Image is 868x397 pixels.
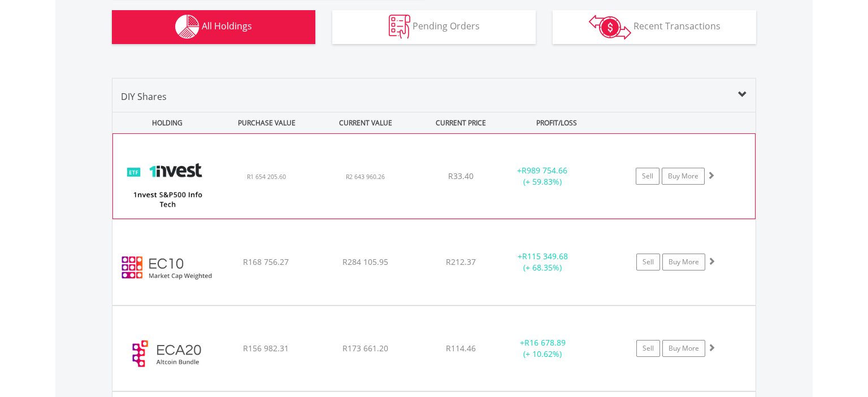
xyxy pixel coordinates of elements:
[448,171,474,181] span: R33.40
[218,112,315,133] div: PURCHASE VALUE
[446,343,476,354] span: R114.46
[113,112,216,133] div: HOLDING
[119,148,216,216] img: EQU.ZA.ETF5IT.png
[636,340,660,357] a: Sell
[636,168,659,185] a: Sell
[175,15,199,39] img: holdings-wht.png
[500,251,585,273] div: + (+ 68.35%)
[522,165,567,176] span: R989 754.66
[500,165,585,187] div: + (+ 59.83%)
[112,10,315,44] button: All Holdings
[247,173,286,181] span: R1 654 205.60
[500,337,585,360] div: + (+ 10.62%)
[243,343,289,354] span: R156 982.31
[121,90,167,103] span: DIY Shares
[589,15,631,40] img: transactions-zar-wht.png
[243,256,289,267] span: R168 756.27
[522,251,568,261] span: R115 349.68
[342,343,388,354] span: R173 661.20
[633,20,721,32] span: Recent Transactions
[118,234,215,302] img: EC10.EC.EC10.png
[346,173,385,181] span: R2 643 960.26
[317,112,414,133] div: CURRENT VALUE
[416,112,506,133] div: CURRENT PRICE
[332,10,536,44] button: Pending Orders
[662,340,705,357] a: Buy More
[413,20,480,32] span: Pending Orders
[662,254,705,271] a: Buy More
[342,256,388,267] span: R284 105.95
[202,20,252,32] span: All Holdings
[553,10,756,44] button: Recent Transactions
[524,337,566,348] span: R16 678.89
[389,15,410,39] img: pending_instructions-wht.png
[118,320,215,388] img: ECA20.EC.ECA20.png
[508,112,605,133] div: PROFIT/LOSS
[636,254,660,271] a: Sell
[662,168,705,185] a: Buy More
[446,256,476,267] span: R212.37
